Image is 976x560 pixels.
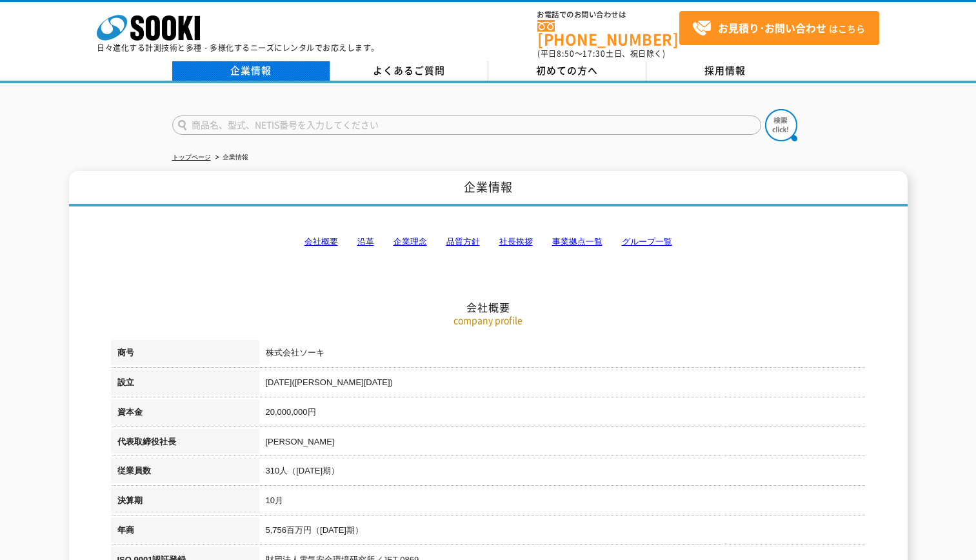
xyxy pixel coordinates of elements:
span: 17:30 [583,48,606,59]
a: 採用情報 [646,61,804,81]
th: 代表取締役社長 [111,429,259,459]
a: トップページ [172,154,211,161]
a: お見積り･お問い合わせはこちら [679,11,879,45]
th: 従業員数 [111,458,259,488]
a: グループ一覧 [622,237,672,246]
td: 20,000,000円 [259,399,866,429]
span: 初めての方へ [536,63,598,77]
td: 5,756百万円（[DATE]期） [259,517,866,547]
span: お電話でのお問い合わせは [537,11,679,19]
h2: 会社概要 [111,172,866,314]
a: 企業情報 [172,61,330,81]
img: btn_search.png [765,109,797,141]
input: 商品名、型式、NETIS番号を入力してください [172,115,761,135]
p: 日々進化する計測技術と多種・多様化するニーズにレンタルでお応えします。 [97,44,379,52]
th: 年商 [111,517,259,547]
span: はこちら [692,19,865,38]
th: 商号 [111,340,259,370]
th: 設立 [111,370,259,399]
td: 株式会社ソーキ [259,340,866,370]
a: 品質方針 [446,237,480,246]
h1: 企業情報 [69,171,908,206]
p: company profile [111,314,866,327]
a: 沿革 [357,237,374,246]
a: 事業拠点一覧 [552,237,603,246]
a: 初めての方へ [488,61,646,81]
span: 8:50 [557,48,575,59]
td: 10月 [259,488,866,517]
a: 企業理念 [393,237,427,246]
td: 310人（[DATE]期） [259,458,866,488]
a: 社長挨拶 [499,237,533,246]
span: (平日 ～ 土日、祝日除く) [537,48,665,59]
a: 会社概要 [304,237,338,246]
a: [PHONE_NUMBER] [537,20,679,46]
strong: お見積り･お問い合わせ [718,20,826,35]
td: [DATE]([PERSON_NAME][DATE]) [259,370,866,399]
a: よくあるご質問 [330,61,488,81]
th: 決算期 [111,488,259,517]
td: [PERSON_NAME] [259,429,866,459]
th: 資本金 [111,399,259,429]
li: 企業情報 [213,151,248,165]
